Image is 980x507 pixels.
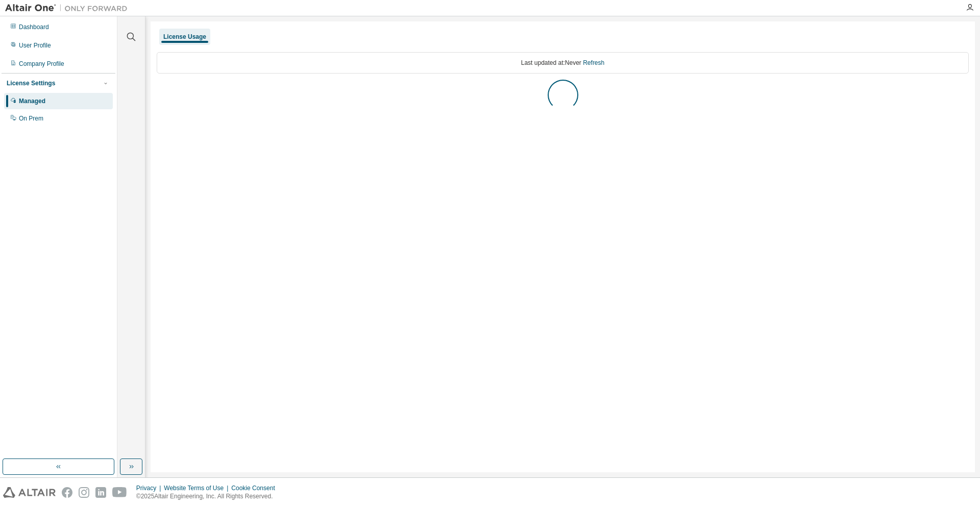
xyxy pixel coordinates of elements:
div: License Usage [163,33,206,41]
div: Website Terms of Use [164,484,231,492]
img: youtube.svg [112,487,127,498]
img: linkedin.svg [95,487,106,498]
img: Altair One [5,3,133,13]
div: Privacy [136,484,164,492]
div: Managed [19,97,45,105]
div: License Settings [7,79,55,87]
div: On Prem [19,114,43,123]
img: facebook.svg [62,487,72,498]
div: Cookie Consent [231,484,281,492]
img: instagram.svg [79,487,89,498]
div: User Profile [19,41,51,50]
div: Last updated at: Never [157,52,969,74]
a: Refresh [583,59,604,66]
p: © 2025 Altair Engineering, Inc. All Rights Reserved. [136,492,281,501]
img: altair_logo.svg [3,487,56,498]
div: Company Profile [19,60,64,68]
div: Dashboard [19,23,49,31]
